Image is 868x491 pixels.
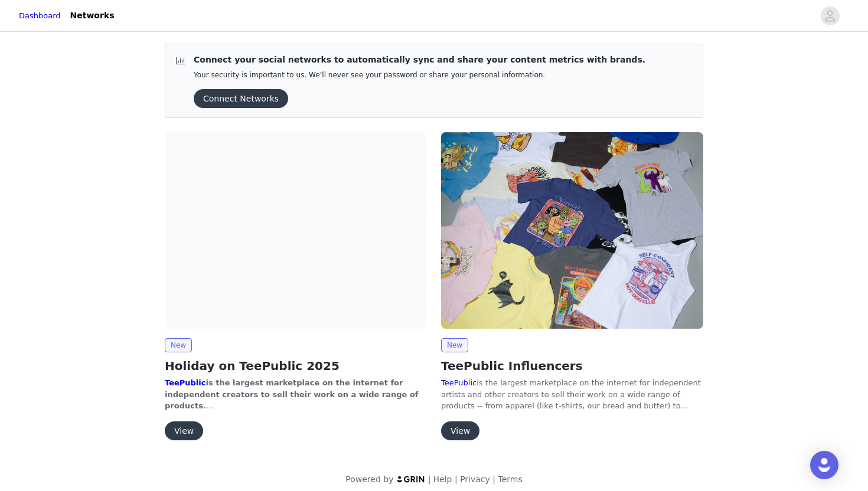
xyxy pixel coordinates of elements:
a: Help [433,474,452,484]
a: Privacy [460,474,490,484]
a: TeePublic [165,378,205,387]
span: New [441,338,468,352]
img: TeePublic [441,132,703,329]
img: logo [396,475,426,483]
span: | [455,474,458,484]
button: View [441,421,479,440]
p: Your security is important to us. We’ll never see your password or share your personal information. [194,71,645,80]
strong: is the largest marketplace on the internet for independent creators to sell their work on a wide ... [165,378,419,410]
img: TeePublic [165,132,427,329]
a: View [165,427,203,436]
span: | [492,474,495,484]
a: Dashboard [19,10,61,22]
p: is the largest marketplace on the internet for independent artists and other creators to sell the... [441,377,703,412]
h2: Holiday on TeePublic 2025 [165,357,427,375]
button: View [165,421,203,440]
a: Networks [63,2,122,29]
h2: TeePublic Influencers [441,357,703,375]
button: Connect Networks [194,89,288,108]
span: Powered by [345,474,393,484]
span: New [165,338,192,352]
div: avatar [824,6,836,25]
span: | [428,474,431,484]
p: Connect your social networks to automatically sync and share your content metrics with brands. [194,54,645,66]
a: Terms [498,474,522,484]
div: Open Intercom Messenger [810,451,838,479]
a: View [441,427,479,436]
a: TeePublic [441,378,477,387]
